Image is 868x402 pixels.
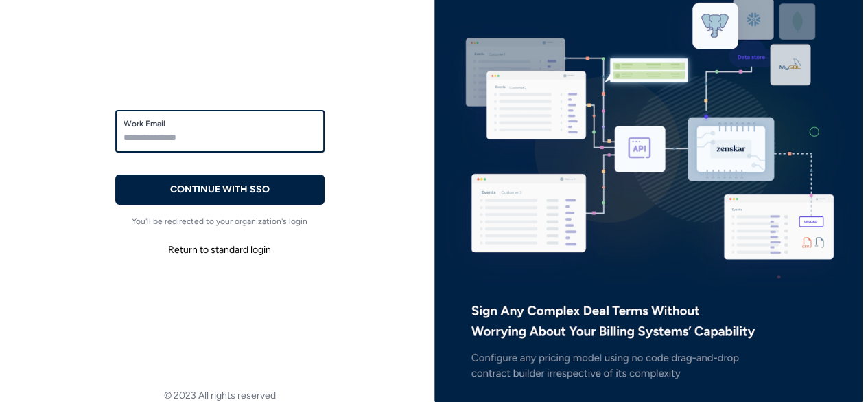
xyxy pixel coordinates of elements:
[124,118,316,129] label: Work Email
[115,216,325,227] p: You'll be redirected to your organization's login
[115,238,325,263] button: Return to standard login
[170,183,270,197] p: CONTINUE WITH SSO
[115,175,325,205] button: CONTINUE WITH SSO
